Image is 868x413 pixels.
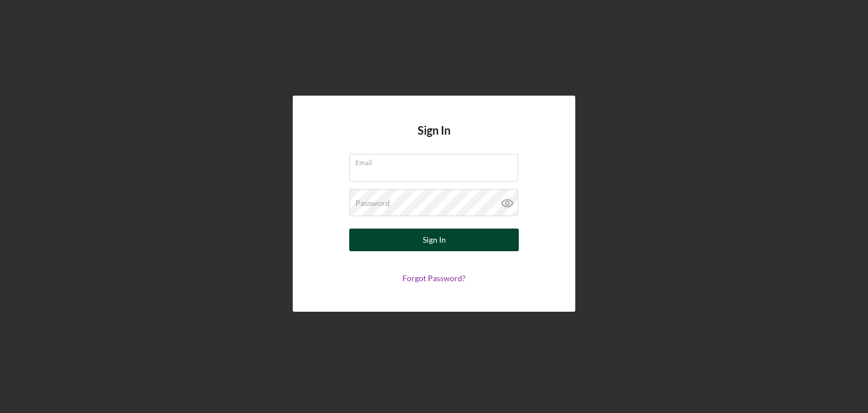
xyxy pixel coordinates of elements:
[418,124,450,154] h4: Sign In
[349,229,519,251] button: Sign In
[355,199,390,208] label: Password
[355,154,518,167] label: Email
[423,229,446,251] div: Sign In
[402,273,466,283] a: Forgot Password?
